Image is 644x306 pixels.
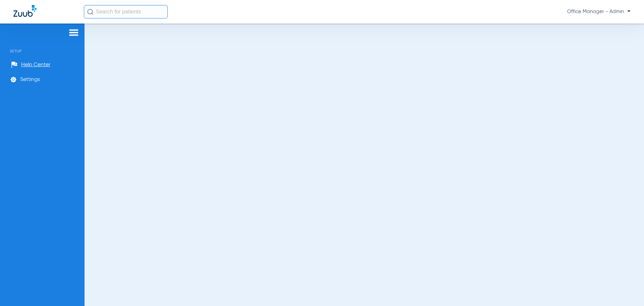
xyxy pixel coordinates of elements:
[567,8,631,15] span: Office Manager - Admin
[20,76,40,83] span: Settings
[610,274,644,306] iframe: Chat Widget
[87,9,93,15] img: Search Icon
[68,29,79,37] img: hamburger-icon
[5,39,79,53] span: Setup
[13,5,37,17] img: Zuub Logo
[21,61,50,68] span: Help Center
[84,5,168,18] input: Search for patients
[11,61,50,68] a: Help Center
